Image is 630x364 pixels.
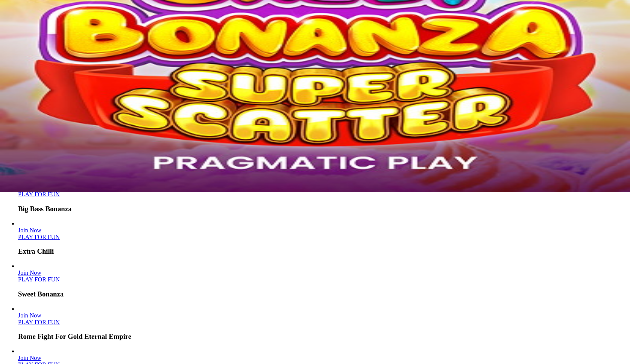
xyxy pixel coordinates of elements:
[18,312,41,319] a: Rome Fight For Gold Eternal Empire
[18,319,60,325] a: Rome Fight For Gold Eternal Empire
[18,227,41,233] a: Extra Chilli
[18,191,60,197] a: Big Bass Bonanza
[18,269,41,276] a: Sweet Bonanza
[18,312,41,319] span: Join Now
[18,269,41,276] span: Join Now
[18,355,41,361] a: Gold Blitz
[18,234,60,240] a: Extra Chilli
[18,276,60,283] a: Sweet Bonanza
[18,227,41,233] span: Join Now
[18,355,41,361] span: Join Now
